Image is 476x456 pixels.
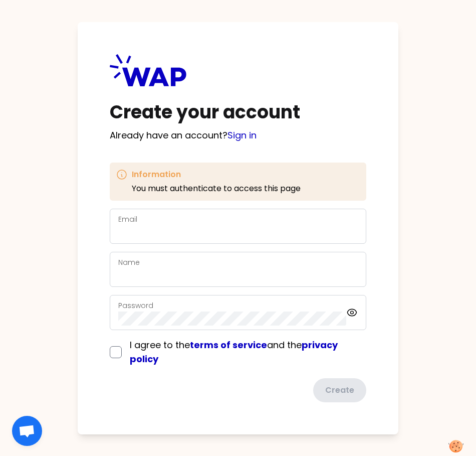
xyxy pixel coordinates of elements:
[118,257,140,267] label: Name
[132,183,301,195] p: You must authenticate to access this page
[130,339,338,365] span: I agree to the and the
[227,129,257,141] a: Sign in
[190,339,267,351] a: terms of service
[110,128,366,142] p: Already have an account?
[12,416,42,446] div: Open chat
[118,214,137,224] label: Email
[118,300,153,311] label: Password
[313,378,366,402] button: Create
[130,339,338,365] a: privacy policy
[132,169,301,181] h3: Information
[110,102,366,122] h1: Create your account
